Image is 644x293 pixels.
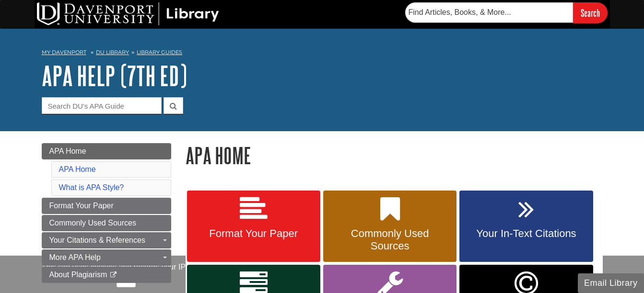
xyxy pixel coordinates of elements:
a: What is APA Style? [59,183,124,192]
a: Commonly Used Sources [42,215,171,231]
a: My Davenport [42,48,86,56]
span: About Plagiarism [49,270,107,279]
span: Format Your Paper [49,202,114,210]
a: DU Library [96,49,129,56]
span: Commonly Used Sources [330,227,449,252]
a: Your In-Text Citations [459,191,593,262]
a: Format Your Paper [187,191,320,262]
a: APA Help (7th Ed) [42,61,187,90]
a: Library Guides [137,49,182,56]
a: Your Citations & References [42,232,171,248]
span: Your Citations & References [49,236,145,244]
nav: breadcrumb [42,46,603,61]
form: Searches DU Library's articles, books, and more [405,2,608,23]
i: This link opens in a new window [109,272,117,278]
span: Your In-Text Citations [467,227,585,240]
a: More APA Help [42,249,171,266]
a: Commonly Used Sources [323,191,457,262]
input: Find Articles, Books, & More... [405,2,573,23]
a: Format Your Paper [42,198,171,214]
a: About Plagiarism [42,267,171,283]
img: DU Library [37,2,219,25]
input: Search [573,2,608,23]
span: Format Your Paper [194,227,313,240]
button: Email Library [578,273,644,293]
h1: APA Home [186,143,603,168]
span: Commonly Used Sources [49,219,136,227]
a: APA Home [42,143,171,159]
span: More APA Help [49,253,101,261]
a: APA Home [59,165,96,173]
input: Search DU's APA Guide [42,97,162,114]
span: APA Home [49,147,86,155]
